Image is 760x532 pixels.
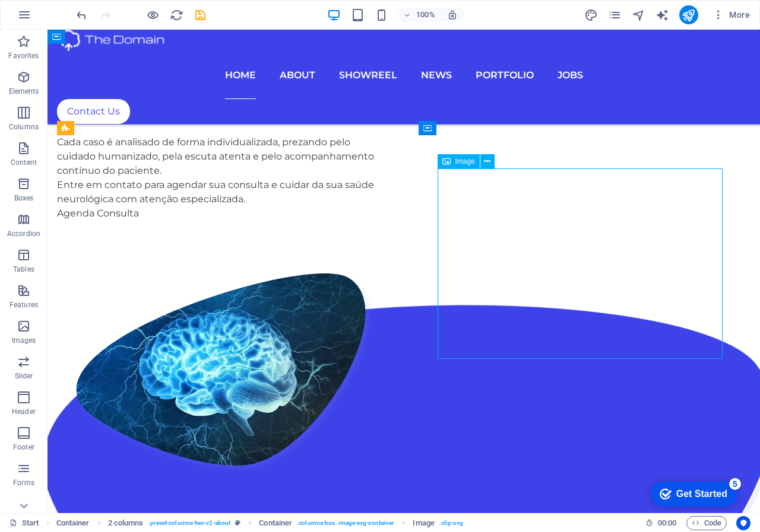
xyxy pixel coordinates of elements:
p: Forms [13,478,34,488]
div: 5 [88,2,100,14]
button: undo [74,8,88,22]
i: AI Writer [655,8,669,22]
i: Save (Ctrl+S) [194,8,207,22]
p: Slider [15,371,33,381]
div: Get Started 5 items remaining, 0% complete [9,6,96,31]
span: More [712,9,750,21]
span: . clip-svg [439,516,463,530]
button: publish [679,5,698,24]
i: On resize automatically adjust zoom level to fit chosen device. [447,9,458,20]
i: Publish [682,8,695,22]
div: Get Started [35,13,86,24]
h6: 100% [416,8,435,22]
button: save [193,8,207,22]
button: text_generator [655,8,670,22]
button: Code [686,516,727,530]
i: This element is a customizable preset [235,520,240,526]
span: . columns-box .image-svg-container [297,516,394,530]
p: Header [12,407,36,416]
nav: breadcrumb [56,516,463,530]
p: Elements [9,87,39,96]
p: Content [11,158,37,167]
p: Footer [13,442,34,452]
button: reload [169,8,183,22]
button: pages [608,8,622,22]
span: Click to select. Double-click to edit [259,516,292,530]
p: Boxes [14,193,34,203]
a: Click to cancel selection. Double-click to open Pages [9,516,39,530]
p: Tables [13,265,34,274]
p: Images [12,336,36,345]
p: Favorites [8,51,39,60]
i: Undo: Change level (Ctrl+Z) [75,8,88,22]
span: . preset-columns-two-v2-about [148,516,231,530]
span: Code [692,516,721,530]
span: Image [455,158,475,165]
p: Features [9,300,38,310]
span: : [666,518,668,527]
button: 100% [398,8,441,22]
button: navigator [632,8,646,22]
button: Click here to leave preview mode and continue editing [145,8,160,22]
button: More [708,5,755,24]
span: Click to select. Double-click to edit [108,516,144,530]
span: Click to select. Double-click to edit [413,516,434,530]
button: design [584,8,598,22]
i: Navigator [632,8,645,22]
p: Accordion [7,229,40,238]
i: Design (Ctrl+Alt+Y) [584,8,598,22]
i: Reload page [170,8,183,22]
span: 00 00 [658,516,676,530]
p: Columns [9,122,39,132]
span: Click to select. Double-click to edit [56,516,90,530]
button: Usercentrics [736,516,750,530]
